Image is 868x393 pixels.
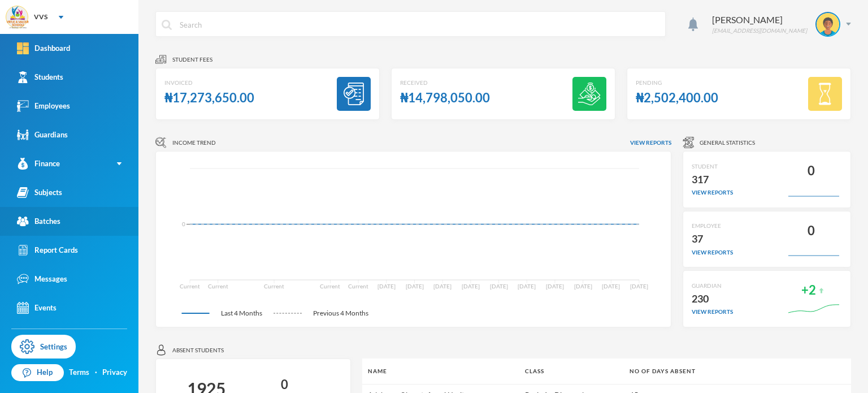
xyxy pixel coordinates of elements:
div: ₦14,798,050.00 [400,87,490,109]
div: Subjects [17,187,62,198]
tspan: Current [264,283,284,290]
img: search [162,20,172,30]
tspan: [DATE] [406,283,424,290]
th: Class [519,359,624,384]
a: Terms [69,367,89,378]
tspan: [DATE] [546,283,564,290]
tspan: [DATE] [574,283,592,290]
a: Pending₦2,502,400.00 [627,68,851,120]
tspan: [DATE] [433,283,452,290]
tspan: 0 [182,221,185,227]
div: Report Cards [17,244,78,256]
span: Previous 4 Months [302,308,380,318]
span: Income Trend [172,139,216,147]
a: Help [11,364,64,381]
div: ₦17,273,650.00 [164,87,254,109]
a: Settings [11,335,76,359]
div: 317 [692,171,733,189]
div: Received [400,79,490,87]
div: Events [17,302,57,314]
div: Employees [17,100,70,112]
a: Privacy [102,367,127,378]
span: Last 4 Months [210,308,274,318]
tspan: [DATE] [490,283,508,290]
div: Finance [17,158,60,170]
div: 37 [692,230,733,248]
div: EMPLOYEE [692,222,733,230]
div: · [95,367,97,378]
div: Guardians [17,129,68,141]
span: General Statistics [700,139,755,147]
tspan: Current [180,283,200,290]
tspan: Current [208,283,228,290]
div: view reports [692,188,733,197]
div: ₦2,502,400.00 [636,87,718,109]
div: [PERSON_NAME] [712,13,807,27]
div: view reports [692,308,733,316]
tspan: Current [348,283,368,290]
span: View reports [630,139,671,147]
th: Name [362,359,519,384]
tspan: [DATE] [462,283,480,290]
tspan: [DATE] [630,283,648,290]
div: 0 [808,220,815,242]
div: STUDENT [692,162,733,171]
input: Search [179,12,659,37]
div: +2 [801,279,816,301]
div: GUARDIAN [692,282,733,290]
a: Invoiced₦17,273,650.00 [155,68,380,120]
div: 230 [692,290,733,308]
div: Messages [17,273,67,285]
tspan: Current [320,283,340,290]
th: No of days absent [624,359,726,384]
div: VVS [34,12,47,22]
tspan: [DATE] [518,283,536,290]
div: [EMAIL_ADDRESS][DOMAIN_NAME] [712,27,807,35]
div: Students [17,71,63,83]
div: Batches [17,215,60,227]
div: Dashboard [17,42,70,54]
span: Absent students [172,346,224,355]
div: Pending [636,79,718,87]
div: 0 [808,160,815,182]
tspan: [DATE] [377,283,396,290]
div: Invoiced [164,79,254,87]
img: STUDENT [817,13,839,36]
span: Student fees [172,55,212,64]
tspan: [DATE] [602,283,620,290]
img: logo [6,6,29,29]
div: view reports [692,248,733,257]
